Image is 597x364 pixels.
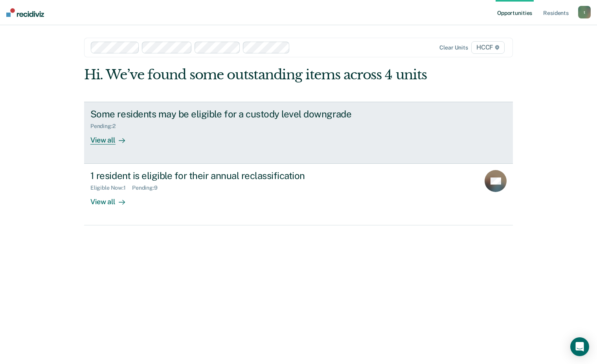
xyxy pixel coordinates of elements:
[570,337,589,356] div: Open Intercom Messenger
[84,67,427,83] div: Hi. We’ve found some outstanding items across 4 units
[471,41,505,54] span: HCCF
[84,102,513,164] a: Some residents may be eligible for a custody level downgradePending:2View all
[84,164,513,225] a: 1 resident is eligible for their annual reclassificationEligible Now:1Pending:9View all
[90,170,366,181] div: 1 resident is eligible for their annual reclassification
[132,185,164,191] div: Pending : 9
[578,6,591,18] button: t
[90,123,122,130] div: Pending : 2
[90,108,366,120] div: Some residents may be eligible for a custody level downgrade
[6,8,44,17] img: Recidiviz
[90,185,132,191] div: Eligible Now : 1
[439,44,468,51] div: Clear units
[90,129,134,145] div: View all
[90,191,134,207] div: View all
